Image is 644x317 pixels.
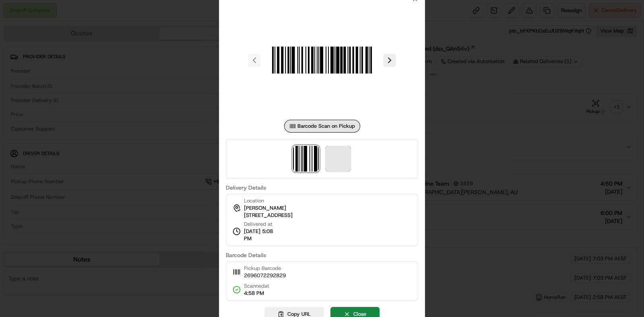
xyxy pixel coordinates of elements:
span: Location [244,197,264,205]
label: Delivery Details [226,185,418,190]
span: [DATE] 5:08 PM [244,228,281,242]
span: [STREET_ADDRESS] [244,212,293,219]
label: Barcode Details [226,252,418,258]
span: Scanned at [244,282,269,290]
img: barcode_scan_on_pickup image [293,146,319,172]
span: 2696072292829 [244,272,286,279]
span: [PERSON_NAME] [244,205,286,212]
span: Pickup Barcode [244,265,286,272]
div: Barcode Scan on Pickup [284,120,360,133]
span: Delivered at [244,221,281,228]
img: barcode_scan_on_pickup image [264,2,380,118]
span: 4:58 PM [244,290,269,297]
